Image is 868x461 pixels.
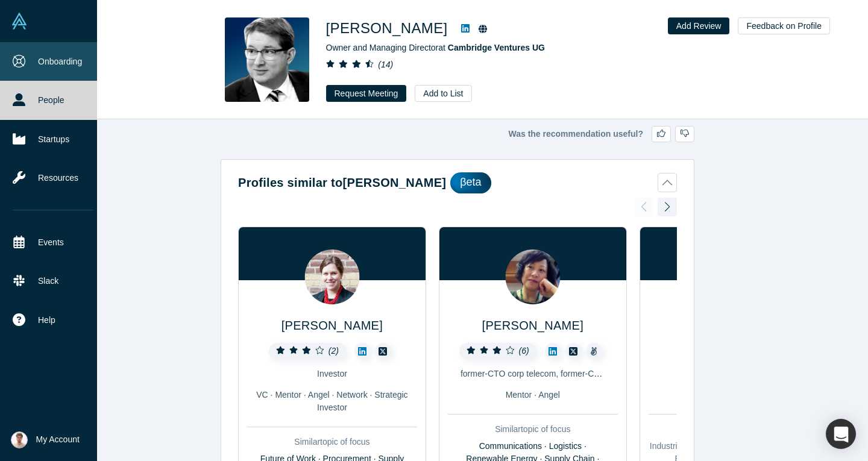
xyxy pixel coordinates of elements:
a: [PERSON_NAME] [482,319,583,332]
div: Similar topic of focus [448,423,618,436]
h2: Profiles similar to [PERSON_NAME] [238,174,446,192]
div: Similar topic of focus [247,436,417,448]
button: Feedback on Profile [738,17,830,34]
button: Profiles similar to[PERSON_NAME]βeta [238,172,677,193]
img: Alchemist Vault Logo [11,13,28,30]
i: ( 6 ) [519,346,529,356]
div: VC [649,389,819,401]
span: Help [38,314,55,327]
div: Was the recommendation useful? [221,126,694,142]
img: Rebecca Offensend's Profile Image [304,249,359,304]
div: Similar topic of focus [649,423,819,436]
img: Martin Giese's Profile Image [225,17,309,102]
button: Add Review [668,17,730,34]
i: ( 2 ) [329,346,339,356]
span: Owner and Managing Director at [326,43,545,52]
div: Mentor · Angel [448,389,618,401]
div: βeta [450,172,491,193]
h1: [PERSON_NAME] [326,17,448,39]
button: Request Meeting [326,85,407,102]
a: Cambridge Ventures UG [448,43,545,52]
button: Add to List [415,85,471,102]
img: Mahir Karuthone's Account [11,431,28,448]
span: Investor [317,369,347,378]
a: [PERSON_NAME] [281,319,383,332]
div: VC · Mentor · Angel · Network · Strategic Investor [247,389,417,414]
i: ( 14 ) [378,60,393,69]
button: My Account [11,431,80,448]
img: Marjorie Hsu's Profile Image [505,249,560,304]
span: My Account [36,433,80,446]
